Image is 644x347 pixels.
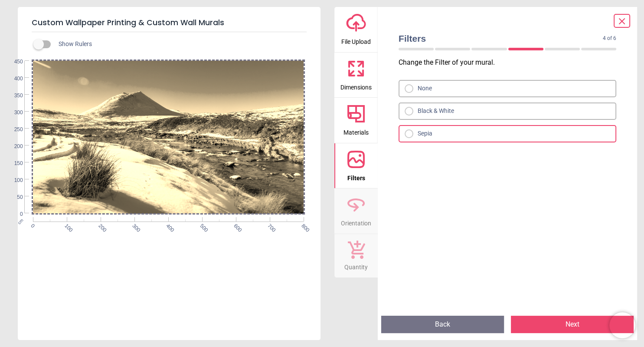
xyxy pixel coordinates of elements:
[334,143,378,188] button: Filters
[7,211,23,218] span: 0
[347,170,365,183] span: Filters
[418,107,454,116] div: Black & White
[131,222,136,228] span: 300
[344,259,368,272] span: Quantity
[341,215,371,228] span: Orientation
[29,222,35,228] span: 0
[334,53,378,98] button: Dimensions
[603,35,616,42] span: 4 of 6
[399,58,623,67] p: Change the Filter of your mural .
[7,143,23,150] span: 200
[511,316,634,333] button: Next
[232,222,238,228] span: 600
[7,92,23,99] span: 350
[7,75,23,83] span: 400
[300,222,305,228] span: 800
[399,32,603,45] span: Filters
[32,14,307,32] h5: Custom Wallpaper Printing & Custom Wall Murals
[7,126,23,133] span: 250
[340,79,372,92] span: Dimensions
[7,58,23,66] span: 450
[7,194,23,201] span: 50
[343,124,369,137] span: Materials
[418,129,432,138] div: Sepia
[418,84,432,93] div: None
[334,98,378,143] button: Materials
[266,222,271,228] span: 700
[16,218,24,225] span: cm
[97,222,102,228] span: 200
[164,222,170,228] span: 400
[63,222,69,228] span: 100
[334,234,378,278] button: Quantity
[7,109,23,116] span: 300
[198,222,204,228] span: 500
[334,188,378,234] button: Orientation
[334,7,378,52] button: File Upload
[7,177,23,184] span: 100
[7,160,23,167] span: 150
[381,316,504,333] button: Back
[341,33,371,46] span: File Upload
[609,312,635,338] iframe: Brevo live chat
[39,39,320,50] div: Show Rulers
